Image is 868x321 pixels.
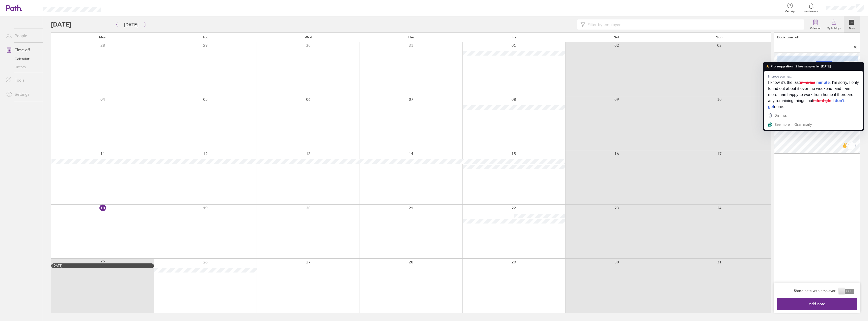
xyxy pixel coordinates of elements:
[774,53,860,154] textarea: To enrich screen reader interactions, please activate Accessibility in Grammarly extension settings
[52,264,153,267] div: [DATE]
[99,35,106,39] span: Mon
[305,35,312,39] span: Wed
[120,20,142,29] button: [DATE]
[844,16,860,33] a: Book
[807,16,824,33] a: Calendar
[585,20,801,29] input: Filter by employee
[716,35,723,39] span: Sun
[2,89,43,99] a: Settings
[782,10,798,13] span: Get help
[824,16,844,33] a: My holidays
[807,25,824,30] label: Calendar
[803,10,820,13] span: Notifications
[511,35,516,39] span: Fri
[846,25,858,30] label: Book
[803,3,820,13] a: Notifications
[203,35,208,39] span: Tue
[824,25,844,30] label: My holidays
[408,35,414,39] span: Thu
[2,31,43,41] a: People
[2,45,43,55] a: Time off
[2,63,43,71] a: History
[614,35,619,39] span: Sat
[2,75,43,85] a: Tools
[777,298,857,310] button: Add note
[2,55,43,63] a: Calendar
[794,289,839,293] label: Share note with employer
[781,302,853,306] span: Add note
[777,35,800,39] div: Book time off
